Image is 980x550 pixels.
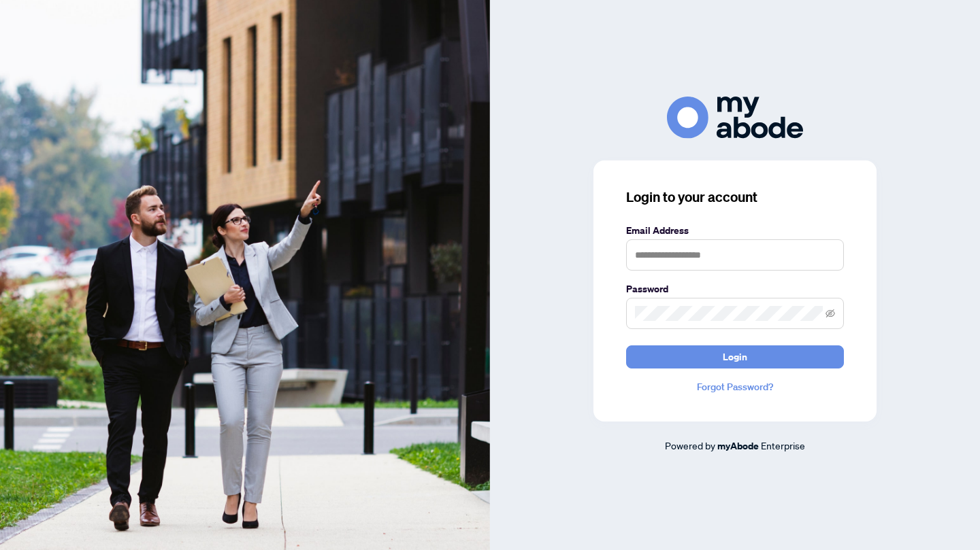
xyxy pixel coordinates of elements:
[826,309,835,318] span: eye-invisible
[723,346,747,368] span: Login
[717,439,759,453] a: myAbode
[626,188,844,207] h3: Login to your account
[626,379,844,394] a: Forgot Password?
[667,97,803,138] img: ma-logo
[665,439,715,451] span: Powered by
[626,223,844,238] label: Email Address
[626,281,844,296] label: Password
[761,439,805,451] span: Enterprise
[626,345,844,368] button: Login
